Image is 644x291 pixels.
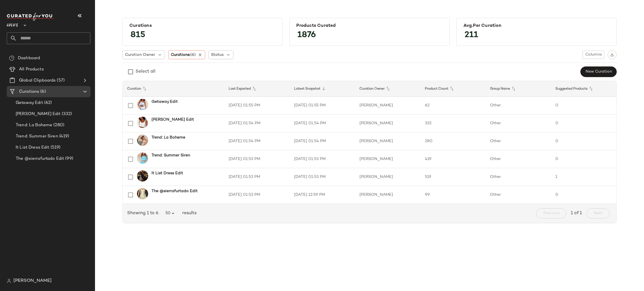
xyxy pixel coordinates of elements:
[420,132,486,150] td: 280
[581,66,617,77] button: New Curation
[355,168,420,186] td: [PERSON_NAME]
[585,53,602,57] span: Columns
[9,55,15,61] img: svg%3e
[16,144,49,151] span: It List Dress Edit
[290,132,355,150] td: [DATE] 01:54 PM
[224,81,290,97] th: Last Exported
[180,210,196,217] span: results
[355,132,420,150] td: [PERSON_NAME]
[224,115,290,132] td: [DATE] 01:54 PM
[355,97,420,115] td: [PERSON_NAME]
[224,150,290,168] td: [DATE] 01:53 PM
[420,115,486,132] td: 332
[571,210,582,217] span: 1 of 1
[161,208,180,218] button: 50
[290,115,355,132] td: [DATE] 01:54 PM
[19,89,39,95] span: Curations
[459,25,484,45] span: 211
[420,186,486,204] td: 99
[551,115,616,132] td: 0
[16,133,58,140] span: Trend: Summer Siren
[420,168,486,186] td: 519
[125,25,151,45] span: 815
[13,278,52,284] span: [PERSON_NAME]
[211,52,224,58] span: Status
[151,99,178,105] b: Getaway Edit
[551,97,616,115] td: 0
[58,133,69,140] span: (419)
[224,132,290,150] td: [DATE] 01:54 PM
[486,97,551,115] td: Other
[420,150,486,168] td: 419
[19,77,56,84] span: Global Clipboards
[290,97,355,115] td: [DATE] 01:55 PM
[127,210,161,217] span: Showing 1 to 6
[151,152,190,158] b: Trend: Summer Siren
[551,81,616,97] th: Suggested Products
[463,23,610,28] div: Avg.per Curation
[151,170,183,176] b: It List Dress Edit
[224,168,290,186] td: [DATE] 01:53 PM
[224,186,290,204] td: [DATE] 01:53 PM
[56,77,65,84] span: (57)
[420,81,486,97] th: Product Count
[151,188,198,194] b: The @sierrafurtado Edit
[165,211,176,216] span: 50
[7,19,18,29] span: Lulus
[16,111,61,117] span: [PERSON_NAME] Edit
[486,168,551,186] td: Other
[129,23,276,28] div: Curations
[551,132,616,150] td: 0
[290,81,355,97] th: Latest Snapshot
[486,81,551,97] th: Group Name
[583,51,604,59] button: Columns
[224,97,290,115] td: [DATE] 01:55 PM
[49,144,61,151] span: (519)
[355,150,420,168] td: [PERSON_NAME]
[486,150,551,168] td: Other
[190,53,196,57] span: (6)
[18,55,40,61] span: Dashboard
[551,168,616,186] td: 1
[296,23,442,28] div: Products Curated
[355,81,420,97] th: Curation Owner
[585,70,612,74] span: New Curation
[486,186,551,204] td: Other
[19,66,44,73] span: All Products
[290,168,355,186] td: [DATE] 01:53 PM
[610,53,614,57] img: svg%3e
[123,81,224,97] th: Curation
[136,68,155,75] div: Select all
[125,52,155,58] span: Curation Owner
[551,150,616,168] td: 0
[355,115,420,132] td: [PERSON_NAME]
[420,97,486,115] td: 62
[151,117,194,123] b: [PERSON_NAME] Edit
[61,111,72,117] span: (332)
[52,122,64,128] span: (280)
[43,100,52,106] span: (62)
[290,186,355,204] td: [DATE] 12:59 PM
[39,89,46,95] span: (6)
[7,279,11,283] img: svg%3e
[486,115,551,132] td: Other
[171,52,196,58] span: Curations:
[64,156,73,162] span: (99)
[7,13,54,21] img: cfy_white_logo.C9jOOHJF.svg
[290,150,355,168] td: [DATE] 01:53 PM
[151,135,185,140] b: Trend: La Boheme
[486,132,551,150] td: Other
[292,25,321,45] span: 1876
[551,186,616,204] td: 0
[355,186,420,204] td: [PERSON_NAME]
[16,100,43,106] span: Getaway Edit
[16,156,64,162] span: The @sierrafurtado Edit
[16,122,52,128] span: Trend: La Boheme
